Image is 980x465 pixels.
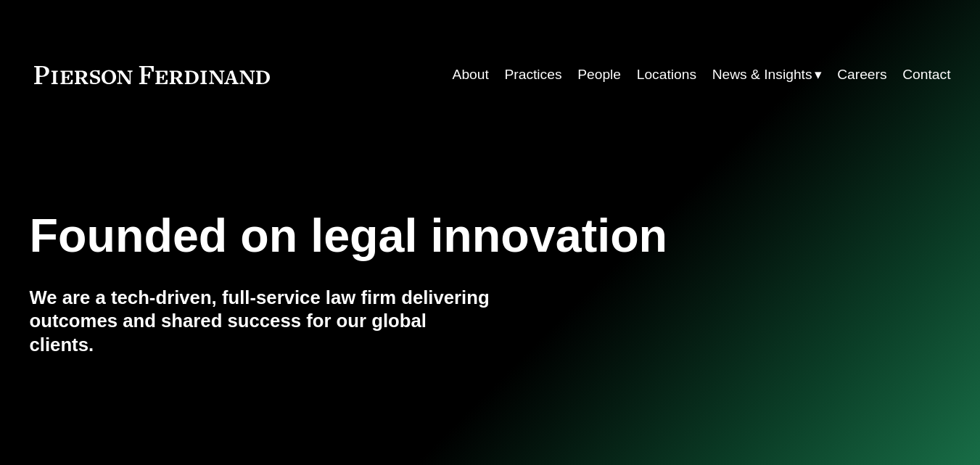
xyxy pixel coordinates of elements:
[837,61,886,89] a: Careers
[902,61,950,89] a: Contact
[30,286,490,357] h4: We are a tech-driven, full-service law firm delivering outcomes and shared success for our global...
[637,61,696,89] a: Locations
[577,61,621,89] a: People
[453,61,489,89] a: About
[712,61,822,89] a: folder dropdown
[712,62,812,88] span: News & Insights
[504,61,561,89] a: Practices
[30,209,797,263] h1: Founded on legal innovation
